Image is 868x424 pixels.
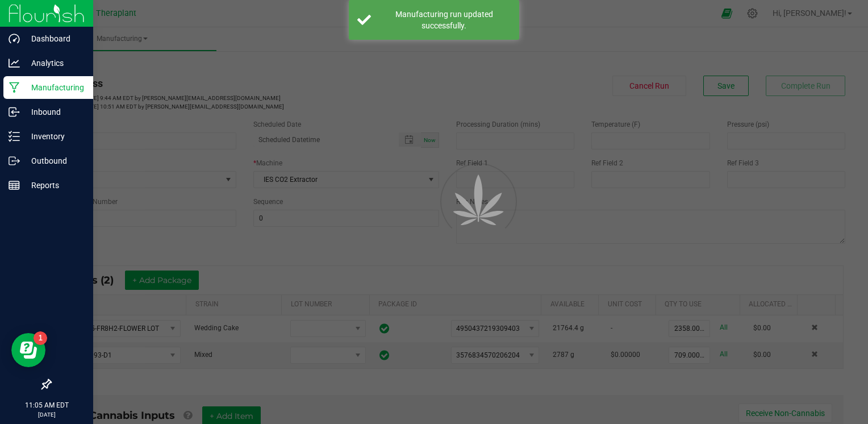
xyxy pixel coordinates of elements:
[20,32,88,45] p: Dashboard
[377,9,511,31] div: Manufacturing run updated successfully.
[20,56,88,70] p: Analytics
[9,33,20,44] inline-svg: Dashboard
[20,154,88,168] p: Outbound
[11,333,45,367] iframe: Resource center
[34,331,47,345] iframe: Resource center unread badge
[20,105,88,119] p: Inbound
[20,81,88,94] p: Manufacturing
[9,155,20,167] inline-svg: Outbound
[9,180,20,191] inline-svg: Reports
[20,130,88,143] p: Inventory
[9,131,20,142] inline-svg: Inventory
[5,400,88,410] p: 11:05 AM EDT
[9,82,20,93] inline-svg: Manufacturing
[20,178,88,192] p: Reports
[9,106,20,118] inline-svg: Inbound
[5,410,88,419] p: [DATE]
[9,57,20,69] inline-svg: Analytics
